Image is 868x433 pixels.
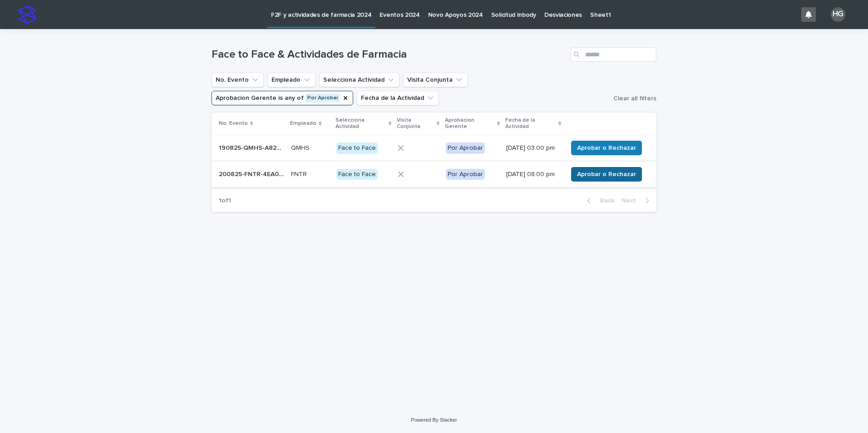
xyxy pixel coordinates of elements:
[219,118,248,128] p: No. Evento
[571,141,642,155] button: Aprobar o Rechazar
[403,73,468,87] button: Visita Conjunta
[831,7,845,22] div: HG
[446,143,485,154] div: Por Aprobar
[290,118,316,128] p: Empleado
[595,197,614,204] span: Back
[571,167,642,182] button: Aprobar o Rechazar
[336,143,378,154] div: Face to Face
[506,144,560,152] p: [DATE] 03:00 pm
[212,48,567,61] h1: Face to Face & Actividades de Farmacia
[319,73,399,87] button: Selecciona Actividad
[613,95,656,102] span: Clear all filters
[267,73,316,87] button: Empleado
[18,5,36,24] img: stacker-logo-s-only.png
[411,417,457,423] a: Powered By Stacker
[506,171,560,178] p: [DATE] 08:00 pm
[610,92,656,105] button: Clear all filters
[212,91,353,105] button: Aprobacion Gerente
[336,169,378,180] div: Face to Face
[291,169,309,178] p: FNTR
[212,190,238,212] p: 1 of 1
[570,47,656,62] input: Search
[505,115,556,132] p: Fecha de la Actividad
[357,91,439,105] button: Fecha de la Actividad
[397,115,434,132] p: Visita Conjunta
[212,73,264,87] button: No. Evento
[219,143,286,152] p: 190825-QMHS-A82FD7
[291,143,311,152] p: QMHS
[212,135,656,161] tr: 190825-QMHS-A82FD7190825-QMHS-A82FD7 QMHSQMHS Face to FacePor Aprobar[DATE] 03:00 pmAprobar o Rec...
[577,170,636,179] span: Aprobar o Rechazar
[577,143,636,153] span: Aprobar o Rechazar
[618,197,656,205] button: Next
[212,161,656,187] tr: 200825-FNTR-4EA0E1200825-FNTR-4EA0E1 FNTRFNTR Face to FacePor Aprobar[DATE] 08:00 pmAprobar o Rec...
[580,197,618,205] button: Back
[219,169,286,178] p: 200825-FNTR-4EA0E1
[445,115,495,132] p: Aprobacion Gerente
[446,169,485,180] div: Por Aprobar
[621,197,641,204] span: Next
[335,115,386,132] p: Selecciona Actividad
